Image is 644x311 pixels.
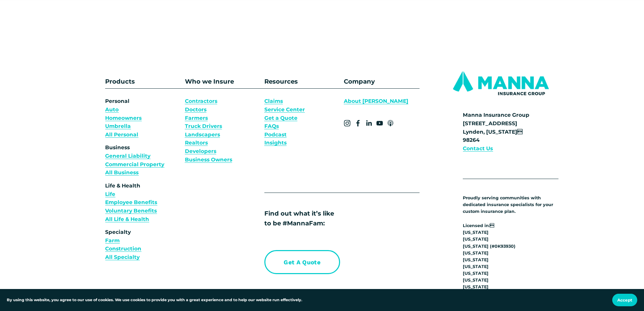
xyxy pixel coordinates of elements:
strong: 0K93930) [495,244,516,249]
p: Resources [264,76,340,86]
p: By using this website, you agree to our use of cookies. We use cookies to provide you with a grea... [7,297,302,303]
a: Commercial Property [105,160,164,169]
a: All Business [105,169,139,177]
strong: Contact Us [463,145,493,152]
p: Specialty [105,228,181,262]
a: YouTube [376,120,383,127]
a: Apple Podcasts [387,120,394,127]
a: Construction [105,245,141,253]
a: Umbrella [105,122,131,131]
a: Facebook [355,120,361,127]
p: Find out what it’s like to be #MannaFam: [264,208,400,228]
a: Homeowners [105,114,142,123]
p: Company [344,76,420,86]
a: All Life & Health [105,215,149,224]
a: Employee Benefits [105,198,157,207]
p: Proudly serving communities with dedicated insurance specialists for your custom insurance plan. [463,195,558,215]
a: General Liability [105,152,150,160]
a: Voluntary Benefits [105,207,157,215]
a: Life [105,190,115,199]
button: Accept [612,294,637,306]
p: Who we Insure [185,76,261,86]
a: LinkedIn [365,120,372,127]
a: Insights [264,139,287,147]
p: Personal [105,97,181,139]
a: All Personal [105,131,138,139]
p: Life & Health [105,182,181,223]
a: Farm [105,237,120,245]
a: ContractorsDoctorsFarmersTruck DriversLandscapersRealtorsDevelopers [185,97,222,155]
a: Podcast [264,131,287,139]
a: FAQs [264,122,279,131]
a: Get a Quote [264,114,297,123]
a: Get a Quote [264,250,340,274]
a: About [PERSON_NAME] [344,97,408,106]
a: All Specialty [105,253,140,262]
p: Products [105,76,161,86]
a: Instagram [344,120,351,127]
a: Auto [105,106,119,114]
p: Business [105,143,181,177]
a: Service Center [264,106,305,114]
strong: Manna Insurance Group [STREET_ADDRESS] Lynden, [US_STATE] 98264 [463,112,529,143]
a: Contact Us [463,145,493,153]
a: Claims [264,97,283,106]
a: Business Owners [185,156,232,164]
span: Accept [617,297,632,303]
